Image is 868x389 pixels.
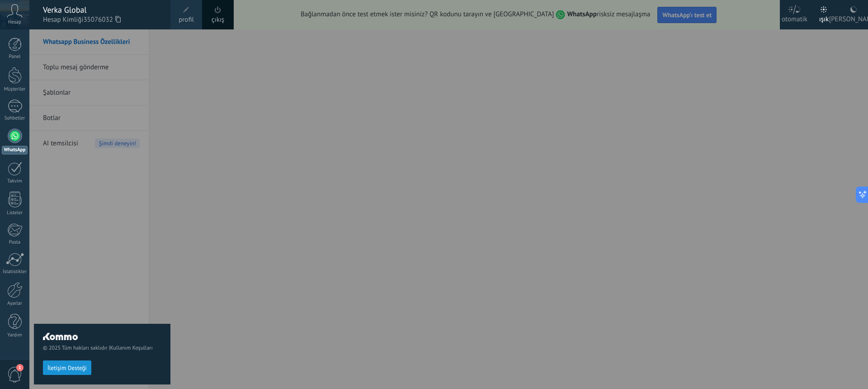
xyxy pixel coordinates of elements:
[2,332,28,338] div: Yardım
[2,146,28,154] div: WhatsApp
[110,345,153,351] a: Kullanım Koşulları
[2,54,28,60] div: Panel
[179,15,194,25] span: profil
[212,15,224,25] a: çıkış
[819,6,829,29] div: ışık
[83,15,120,25] span: 35076032
[16,364,24,371] span: 1
[43,360,91,375] button: İletişim Desteği
[47,365,87,371] span: İletişim Desteği
[8,19,21,25] span: Hesap
[2,301,28,307] div: Ayarlar
[782,6,807,29] div: otomatik
[43,15,161,25] span: Hesap Kimliği
[2,86,28,92] div: Müşteriler
[2,115,28,121] div: Sohbetler
[2,240,28,245] div: Posta
[2,178,28,184] div: Takvim
[43,345,161,351] span: © 2025 Tüm hakları saklıdır |
[43,364,91,371] a: İletişim Desteği
[43,5,161,15] div: Verka Global
[2,210,28,216] div: Listeler
[2,269,28,275] div: İstatistikler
